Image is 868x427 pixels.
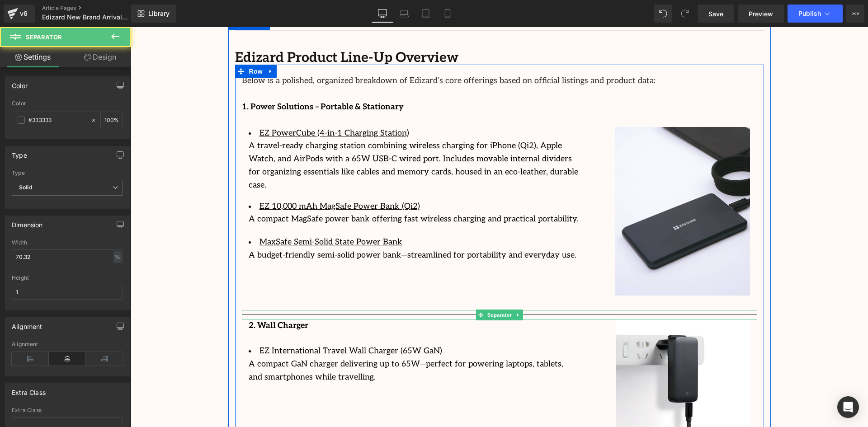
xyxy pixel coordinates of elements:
div: % [113,251,122,263]
u: EZ International Travel Wall Charger (65W GaN) [129,319,311,328]
div: Width [12,239,123,246]
font: Below is a polished, organized breakdown of Edizard’s core offerings based on official listings a... [111,49,525,58]
a: Laptop [393,5,415,23]
span: Row [116,38,134,51]
span: Separator [354,282,382,293]
a: New Library [131,5,176,23]
b: Edizard Product Line-Up Overview [104,23,328,39]
span: Preview [749,9,773,19]
a: Design [67,47,133,67]
a: Preview [738,5,784,23]
a: Article Pages [42,5,146,12]
strong: 1. Power Solutions – Portable & Stationary [111,75,273,84]
div: v6 [18,8,29,19]
button: Redo [676,5,694,23]
input: auto [12,285,123,300]
b: Solid [19,184,33,191]
p: A travel-ready charging station combining wireless charging for iPhone (Qi2), Apple Watch, and Ai... [118,113,448,164]
a: Tablet [415,5,437,23]
div: Type [12,146,27,159]
u: MaxSafe Semi-Solid State Power Bank [129,210,272,220]
div: % [101,112,123,128]
button: Publish [788,5,843,23]
button: More [846,5,864,23]
div: A compact MagSafe power bank offering fast wireless charging and practical portability. [118,186,448,199]
a: Expand / Collapse [383,282,392,293]
div: Alignment [12,341,123,347]
div: Extra Class [12,407,123,413]
div: Extra Class [12,384,46,396]
div: Type [12,170,123,176]
button: Undo [654,5,672,23]
div: Height [12,275,123,281]
input: auto [12,249,123,264]
div: A compact GaN charger delivering up to 65W—perfect for powering laptops, tablets, and smartphones... [118,331,448,357]
strong: 2. Wall Charger [118,294,178,303]
u: EZ 10,000 mAh MagSafe Power Bank (Qi2) [129,174,289,184]
span: Publish [798,10,821,17]
span: Separator [26,33,62,41]
span: Library [148,9,170,18]
div: Dimension [12,216,43,229]
span: Save [708,9,723,19]
div: Alignment [12,318,42,330]
div: A budget-friendly semi-solid power bank—streamlined for portability and everyday use. [118,222,448,235]
a: Desktop [372,5,393,23]
div: Open Intercom Messenger [837,396,859,418]
a: Mobile [437,5,458,23]
input: Color [28,115,86,125]
span: Edizard New Brand Arrival 2025 [42,14,129,21]
div: Color [12,77,28,89]
u: EZ PowerCube (4-in-1 Charging Station) [129,101,278,111]
a: v6 [4,5,35,23]
a: Expand / Collapse [134,38,146,51]
div: Color [12,100,123,107]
